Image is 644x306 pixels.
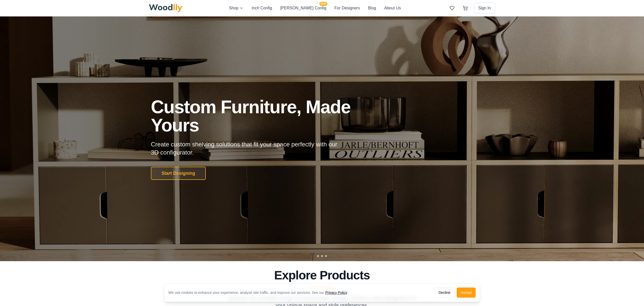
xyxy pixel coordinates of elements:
h1: Custom Furniture, Made Yours [151,98,378,134]
h2: Explore Products [151,269,493,281]
button: About Us [384,5,401,11]
p: Create custom shelving solutions that fit your space perfectly with our 3D configurator. [151,140,345,157]
button: [PERSON_NAME] ConfigNEW [280,5,326,11]
a: Privacy Policy [325,291,347,295]
button: Decline [434,288,455,298]
button: Sign In [474,3,495,14]
img: Woodlly [149,4,182,12]
button: Shop [229,5,244,11]
button: Blog [368,5,376,11]
button: Inch Config [252,5,272,11]
div: We use cookies to enhance your experience, analyze site traffic, and improve our services. See our . [168,290,352,295]
button: For Designers [334,5,360,11]
button: Accept [457,288,476,298]
button: Start Designing [151,167,206,180]
span: NEW [319,2,327,6]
